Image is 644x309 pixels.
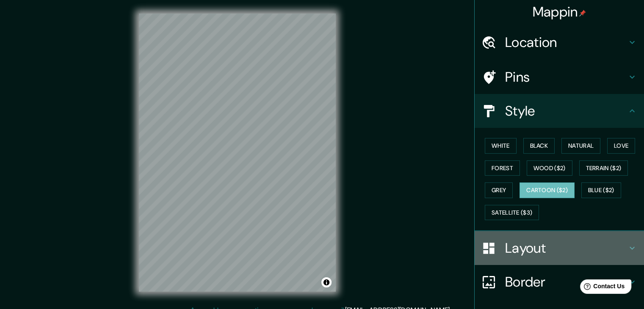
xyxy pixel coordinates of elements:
button: Satellite ($3) [485,205,539,221]
h4: Style [505,102,627,119]
button: Terrain ($2) [579,160,628,176]
button: Black [523,138,555,154]
div: Border [475,265,644,299]
button: Blue ($2) [581,182,621,198]
iframe: Help widget launcher [569,276,635,300]
button: Grey [485,182,513,198]
button: Natural [561,138,600,154]
button: Cartoon ($2) [520,182,575,198]
button: Wood ($2) [527,160,572,176]
h4: Border [505,273,627,290]
h4: Layout [505,240,627,257]
button: Toggle attribution [321,277,332,287]
button: Forest [485,160,520,176]
h4: Mappin [533,3,586,20]
h4: Pins [505,69,627,86]
img: pin-icon.png [579,10,586,17]
button: Love [607,138,635,154]
button: White [485,138,517,154]
div: Location [475,25,644,59]
div: Layout [475,231,644,265]
div: Pins [475,60,644,94]
h4: Location [505,34,627,51]
div: Style [475,94,644,128]
canvas: Map [139,14,336,292]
